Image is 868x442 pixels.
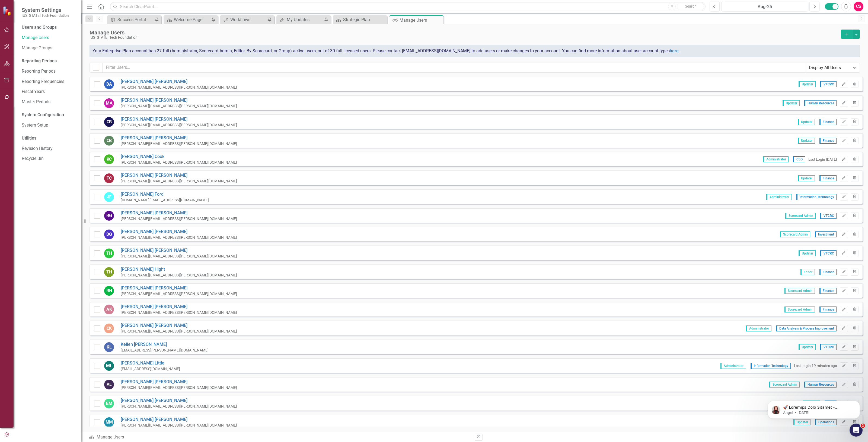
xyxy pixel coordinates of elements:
[815,231,837,237] span: Investment
[121,366,180,372] div: [EMAIL_ADDRESS][DOMAIN_NAME]
[759,389,868,427] iframe: Intercom notifications message
[121,179,237,184] div: [PERSON_NAME][EMAIL_ADDRESS][PERSON_NAME][DOMAIN_NAME]
[22,112,76,118] div: System Configuration
[793,156,805,162] span: CEO
[796,194,837,200] span: Information Technology
[22,146,76,152] a: Revision History
[278,16,323,23] a: My Updates
[798,119,815,125] span: Updater
[121,210,237,216] a: [PERSON_NAME] [PERSON_NAME]
[751,363,791,369] span: Information Technology
[819,175,837,181] span: Finance
[785,213,816,219] span: Scorecard Admin
[121,285,237,291] a: [PERSON_NAME] [PERSON_NAME]
[769,382,800,388] span: Scorecard Admin
[89,434,471,440] div: Manage Users
[121,385,237,390] div: [PERSON_NAME][EMAIL_ADDRESS][PERSON_NAME][DOMAIN_NAME]
[850,424,863,437] iframe: Intercom live chat
[121,79,237,85] a: [PERSON_NAME] [PERSON_NAME]
[102,63,805,73] input: Filter Users...
[720,363,746,369] span: Administrator
[22,135,76,141] div: Utilities
[110,2,706,11] input: Search ClearPoint...
[121,360,180,366] a: [PERSON_NAME] Little
[165,16,210,23] a: Welcome Page
[121,423,237,428] div: [PERSON_NAME][EMAIL_ADDRESS][PERSON_NAME][DOMAIN_NAME]
[820,213,837,219] span: VTCRC
[22,7,69,13] span: System Settings
[121,229,237,235] a: [PERSON_NAME] [PERSON_NAME]
[104,249,114,258] div: TH
[804,100,837,106] span: Human Resources
[121,191,209,198] a: [PERSON_NAME] Ford
[121,379,237,385] a: [PERSON_NAME] [PERSON_NAME]
[670,48,679,53] a: here
[104,324,114,333] div: CK
[721,2,808,11] button: Aug-25
[121,235,237,240] div: [PERSON_NAME][EMAIL_ADDRESS][PERSON_NAME][DOMAIN_NAME]
[819,138,837,144] span: Finance
[117,16,153,23] div: Success Portal
[799,81,816,87] span: Updater
[121,172,237,179] a: [PERSON_NAME] [PERSON_NAME]
[104,267,114,277] div: TH
[798,138,815,144] span: Updater
[799,344,816,350] span: Updater
[121,104,237,109] div: [PERSON_NAME][EMAIL_ADDRESS][PERSON_NAME][DOMAIN_NAME]
[121,348,209,353] div: [EMAIL_ADDRESS][PERSON_NAME][DOMAIN_NAME]
[819,269,837,275] span: Finance
[685,4,697,8] span: Search
[794,363,837,368] div: Last Login 19 minutes ago
[22,58,76,64] div: Reporting Periods
[121,116,237,122] a: [PERSON_NAME] [PERSON_NAME]
[746,325,771,331] span: Administrator
[90,36,838,40] div: [US_STATE] Tech Foundation
[22,35,76,41] a: Manage Users
[800,269,815,275] span: Editor
[90,30,838,36] div: Manage Users
[808,157,837,162] div: Last Login [DATE]
[121,341,209,348] a: Kellen [PERSON_NAME]
[104,79,114,89] div: DA
[104,154,114,164] div: KC
[809,64,850,71] div: Display All Users
[343,16,386,23] div: Strategic Plan
[104,305,114,314] div: AK
[287,16,323,23] div: My Updates
[22,122,76,128] a: System Setup
[776,325,837,331] span: Data Analysis & Process Improvement
[819,288,837,294] span: Finance
[799,250,816,256] span: Updater
[820,81,837,87] span: VTCRC
[104,173,114,183] div: TC
[804,382,837,388] span: Human Resources
[104,192,114,202] div: JF
[121,135,237,141] a: [PERSON_NAME] [PERSON_NAME]
[108,16,153,23] a: Success Portal
[22,13,69,18] small: [US_STATE] Tech Foundation
[104,98,114,108] div: MA
[104,399,114,408] div: EM
[104,211,114,221] div: RG
[780,231,810,237] span: Scorecard Admin
[723,4,806,10] div: Aug-25
[121,216,237,221] div: [PERSON_NAME][EMAIL_ADDRESS][PERSON_NAME][DOMAIN_NAME]
[854,2,863,11] button: CS
[22,99,76,105] a: Master Periods
[104,342,114,352] div: KL
[820,344,837,350] span: VTCRC
[819,119,837,125] span: Finance
[22,79,76,85] a: Reporting Frequencies
[3,6,12,15] img: ClearPoint Strategy
[121,254,237,259] div: [PERSON_NAME][EMAIL_ADDRESS][PERSON_NAME][DOMAIN_NAME]
[121,291,237,296] div: [PERSON_NAME][EMAIL_ADDRESS][PERSON_NAME][DOMAIN_NAME]
[121,398,237,404] a: [PERSON_NAME] [PERSON_NAME]
[121,85,237,90] div: [PERSON_NAME][EMAIL_ADDRESS][PERSON_NAME][DOMAIN_NAME]
[820,250,837,256] span: VTCRC
[230,16,266,23] div: Workflows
